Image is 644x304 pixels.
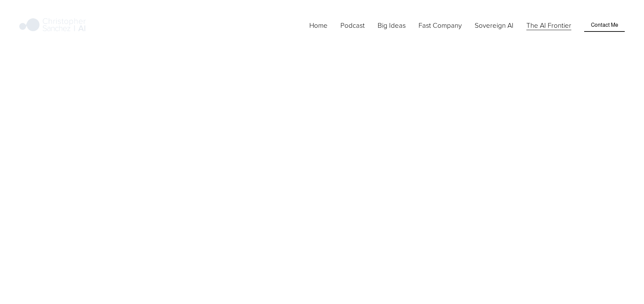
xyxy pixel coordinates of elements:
a: folder dropdown [419,20,462,31]
span: Big Ideas [378,20,406,30]
a: Home [309,20,328,31]
img: Christopher Sanchez | AI [19,17,86,34]
a: Podcast [340,20,365,31]
span: Fast Company [419,20,462,30]
a: Sovereign AI [475,20,514,31]
a: The AI Frontier [526,20,571,31]
a: Contact Me [584,19,624,31]
a: folder dropdown [378,20,406,31]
